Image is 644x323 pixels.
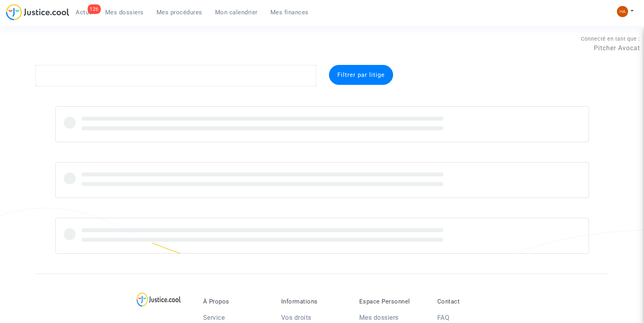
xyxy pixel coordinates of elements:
[150,6,209,18] a: Mes procédures
[76,9,92,16] span: Actus
[359,298,425,305] p: Espace Personnel
[359,314,399,321] a: Mes dossiers
[581,36,640,42] span: Connecté en tant que :
[215,9,258,16] span: Mon calendrier
[69,6,99,18] a: 126Actus
[157,9,202,16] span: Mes procédures
[264,6,315,18] a: Mes finances
[337,71,385,78] span: Filtrer par litige
[270,9,309,16] span: Mes finances
[281,314,311,321] a: Vos droits
[88,4,101,14] div: 126
[6,4,69,20] img: jc-logo.svg
[137,292,181,307] img: logo-lg.svg
[99,6,150,18] a: Mes dossiers
[203,298,269,305] p: À Propos
[437,314,450,321] a: FAQ
[617,6,628,17] img: ded1cc776adf1572996fd1eb160d6406
[105,9,144,16] span: Mes dossiers
[203,314,225,321] a: Service
[281,298,347,305] p: Informations
[209,6,264,18] a: Mon calendrier
[437,298,503,305] p: Contact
